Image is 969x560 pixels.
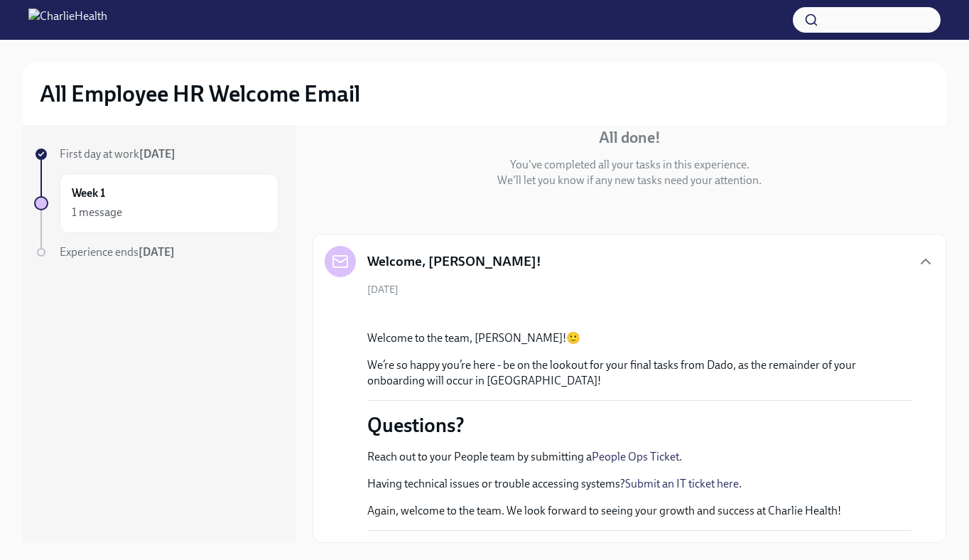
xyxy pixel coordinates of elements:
[497,173,762,188] p: We'll let you know if any new tasks need your attention.
[28,9,107,31] img: CharlieHealth
[72,205,122,220] div: 1 message
[367,330,911,346] p: Welcome to the team, [PERSON_NAME]!🙂
[599,127,661,149] h4: All done!
[72,185,105,201] h6: Week 1
[367,503,841,519] p: Again, welcome to the team. We look forward to seeing your growth and success at Charlie Health!
[367,252,541,271] h5: Welcome, [PERSON_NAME]!
[34,173,278,233] a: Week 11 message
[625,477,739,490] a: Submit an IT ticket here
[34,146,278,162] a: First day at work[DATE]
[60,147,175,161] span: First day at work
[139,147,175,161] strong: [DATE]
[139,245,175,259] strong: [DATE]
[367,357,911,389] p: We’re so happy you’re here - be on the lookout for your final tasks from Dado, as the remainder o...
[367,412,465,438] p: Questions?
[367,449,841,465] p: Reach out to your People team by submitting a .
[60,245,175,259] span: Experience ends
[40,80,360,108] h2: All Employee HR Welcome Email
[510,157,749,173] p: You've completed all your tasks in this experience.
[367,283,399,296] span: [DATE]
[367,476,841,492] p: Having technical issues or trouble accessing systems? .
[592,450,679,463] a: People Ops Ticket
